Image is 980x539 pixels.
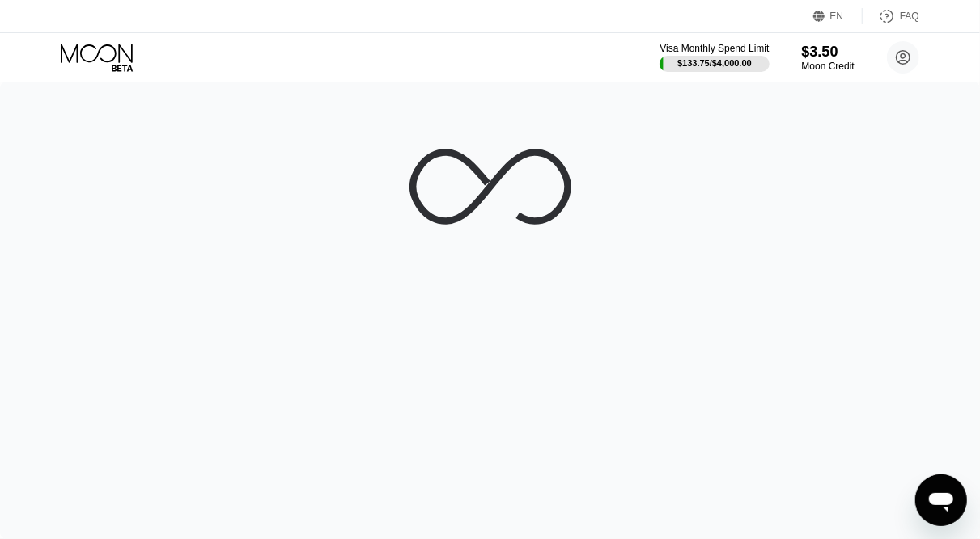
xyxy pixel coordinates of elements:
[802,61,855,72] div: Moon Credit
[677,58,752,68] div: $133.75 / $4,000.00
[802,44,855,61] div: $3.50
[813,8,863,24] div: EN
[660,43,769,54] div: Visa Monthly Spend Limit
[802,44,855,72] div: $3.50Moon Credit
[863,8,919,24] div: FAQ
[830,11,844,22] div: EN
[900,11,919,22] div: FAQ
[915,474,967,526] iframe: Button to launch messaging window
[660,43,769,72] div: Visa Monthly Spend Limit$133.75/$4,000.00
